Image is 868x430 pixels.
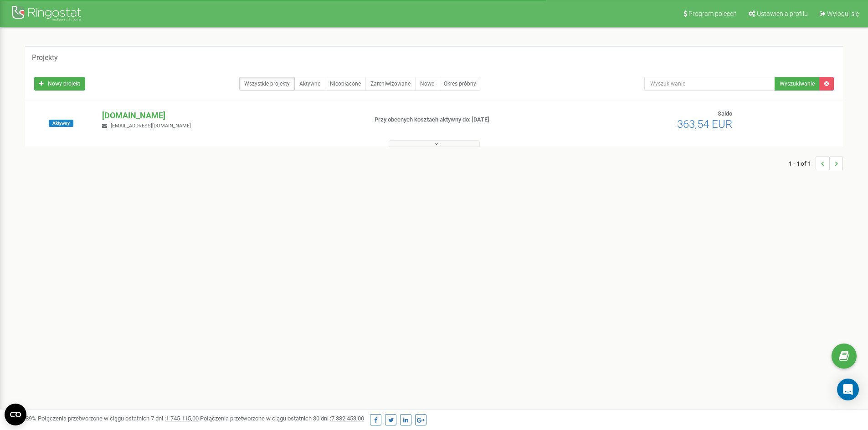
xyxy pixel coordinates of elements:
span: Wyloguj się [827,10,859,17]
p: [DOMAIN_NAME] [102,110,360,121]
a: Wszystkie projekty [239,77,295,91]
a: Okres próbny [439,77,481,91]
span: Ustawienia profilu [757,10,808,17]
a: Zarchiwizowane [365,77,416,91]
p: Przy obecnych kosztach aktywny do: [DATE] [375,116,564,124]
span: Program poleceń [688,10,737,17]
button: Wyszukiwanie [775,77,820,91]
div: Open Intercom Messenger [837,379,859,400]
input: Wyszukiwanie [644,77,775,91]
nav: ... [789,147,843,179]
a: Aktywne [294,77,325,91]
span: 363,54 EUR [677,118,732,131]
u: 1 745 115,00 [166,415,199,422]
h5: Projekty [32,54,58,62]
span: [EMAIL_ADDRESS][DOMAIN_NAME] [111,123,191,129]
span: Połączenia przetworzone w ciągu ostatnich 30 dni : [200,415,364,422]
span: 1 - 1 of 1 [789,157,816,170]
a: Nowy projekt [34,77,85,91]
a: Nowe [415,77,439,91]
button: Open CMP widget [5,404,26,425]
span: Saldo [718,110,732,117]
u: 7 382 453,00 [331,415,364,422]
span: Połączenia przetworzone w ciągu ostatnich 7 dni : [38,415,199,422]
span: Aktywny [49,120,73,127]
a: Nieopłacone [325,77,366,91]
